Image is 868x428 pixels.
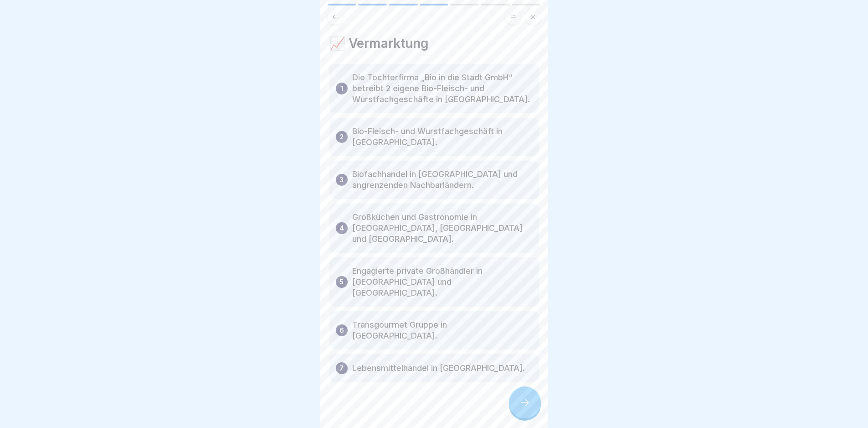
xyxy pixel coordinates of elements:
p: 6 [339,325,344,336]
p: 1 [340,83,343,94]
p: 7 [339,363,344,374]
p: Bio-Fleisch- und Wurstfachgeschäft in [GEOGRAPHIC_DATA]. [352,126,533,148]
p: 4 [339,223,344,234]
p: Großküchen und Gastronomie in [GEOGRAPHIC_DATA], [GEOGRAPHIC_DATA] und [GEOGRAPHIC_DATA]. [352,212,533,245]
p: Transgourmet Gruppe in [GEOGRAPHIC_DATA]. [352,319,533,341]
p: Engagierte private Großhändler in [GEOGRAPHIC_DATA] und [GEOGRAPHIC_DATA]. [352,266,533,298]
p: Lebensmittelhandel in [GEOGRAPHIC_DATA]. [352,363,525,374]
p: 2 [339,131,344,142]
p: Biofachhandel in [GEOGRAPHIC_DATA] und angrenzenden Nachbarländern. [352,169,533,191]
p: 3 [339,174,344,185]
h4: 📈 Vermarktung [329,36,539,51]
p: 5 [339,277,344,287]
p: Die Tochterfirma „Bio in die Stadt GmbH“ betreibt 2 eigene Bio-Fleisch- und Wurstfachgeschäfte in... [352,72,533,105]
